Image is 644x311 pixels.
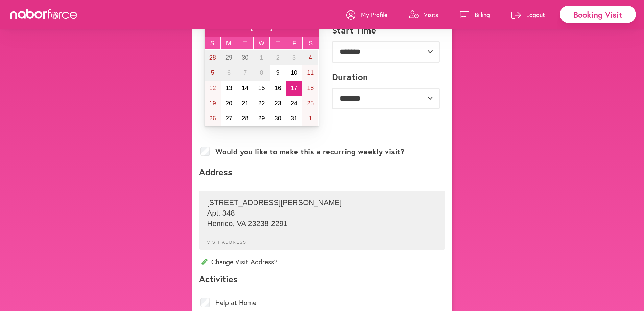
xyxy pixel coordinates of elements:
[243,69,247,76] abbr: October 7, 2025
[199,273,445,290] p: Activities
[242,54,248,61] abbr: September 30, 2025
[259,40,264,47] abbr: Wednesday
[221,111,237,126] button: October 27, 2025
[346,4,387,25] a: My Profile
[253,65,269,81] button: October 8, 2025
[205,81,221,96] button: October 12, 2025
[207,219,437,228] p: Henrico , VA 23238-2291
[237,65,253,81] button: October 7, 2025
[225,54,232,61] abbr: September 29, 2025
[475,10,490,19] p: Billing
[286,111,302,126] button: October 31, 2025
[225,85,232,91] abbr: October 13, 2025
[270,81,286,96] button: October 16, 2025
[291,115,297,122] abbr: October 31, 2025
[199,166,445,183] p: Address
[202,235,442,245] p: Visit Address
[210,40,214,47] abbr: Sunday
[302,50,318,65] button: October 4, 2025
[270,50,286,65] button: October 2, 2025
[258,85,265,91] abbr: October 15, 2025
[215,299,256,306] label: Help at Home
[237,81,253,96] button: October 14, 2025
[221,81,237,96] button: October 13, 2025
[302,65,318,81] button: October 11, 2025
[209,85,216,91] abbr: October 12, 2025
[227,69,231,76] abbr: October 6, 2025
[292,54,296,61] abbr: October 3, 2025
[307,100,314,107] abbr: October 25, 2025
[226,40,231,47] abbr: Monday
[309,54,312,61] abbr: October 4, 2025
[243,40,247,47] abbr: Tuesday
[207,198,437,207] p: [STREET_ADDRESS][PERSON_NAME]
[286,81,302,96] button: October 17, 2025
[209,100,216,107] abbr: October 19, 2025
[302,81,318,96] button: October 18, 2025
[286,65,302,81] button: October 10, 2025
[511,4,545,25] a: Logout
[309,40,313,47] abbr: Saturday
[260,69,263,76] abbr: October 8, 2025
[332,25,376,36] label: Start Time
[291,69,297,76] abbr: October 10, 2025
[209,54,216,61] abbr: September 28, 2025
[253,96,269,111] button: October 22, 2025
[275,115,281,122] abbr: October 30, 2025
[276,69,280,76] abbr: October 9, 2025
[237,50,253,65] button: September 30, 2025
[307,85,314,91] abbr: October 18, 2025
[460,4,490,25] a: Billing
[199,257,445,266] p: Change Visit Address?
[275,100,281,107] abbr: October 23, 2025
[302,111,318,126] button: November 1, 2025
[409,4,438,25] a: Visits
[292,40,296,47] abbr: Friday
[260,54,263,61] abbr: October 1, 2025
[242,85,248,91] abbr: October 14, 2025
[258,100,265,107] abbr: October 22, 2025
[286,96,302,111] button: October 24, 2025
[560,6,636,23] div: Booking Visit
[270,65,286,81] button: October 9, 2025
[276,40,280,47] abbr: Thursday
[286,50,302,65] button: October 3, 2025
[332,72,368,82] label: Duration
[526,10,545,19] p: Logout
[307,69,314,76] abbr: October 11, 2025
[253,50,269,65] button: October 1, 2025
[270,111,286,126] button: October 30, 2025
[221,96,237,111] button: October 20, 2025
[291,85,297,91] abbr: October 17, 2025
[237,96,253,111] button: October 21, 2025
[361,10,387,19] p: My Profile
[276,54,280,61] abbr: October 2, 2025
[205,65,221,81] button: October 5, 2025
[253,111,269,126] button: October 29, 2025
[270,96,286,111] button: October 23, 2025
[205,50,221,65] button: September 28, 2025
[302,96,318,111] button: October 25, 2025
[242,100,248,107] abbr: October 21, 2025
[237,111,253,126] button: October 28, 2025
[225,100,232,107] abbr: October 20, 2025
[221,65,237,81] button: October 6, 2025
[215,147,405,156] label: Would you like to make this a recurring weekly visit?
[242,115,248,122] abbr: October 28, 2025
[221,50,237,65] button: September 29, 2025
[209,115,216,122] abbr: October 26, 2025
[253,81,269,96] button: October 15, 2025
[207,209,437,218] p: Apt. 348
[291,100,297,107] abbr: October 24, 2025
[275,85,281,91] abbr: October 16, 2025
[424,10,438,19] p: Visits
[205,96,221,111] button: October 19, 2025
[258,115,265,122] abbr: October 29, 2025
[225,115,232,122] abbr: October 27, 2025
[309,115,312,122] abbr: November 1, 2025
[211,69,214,76] abbr: October 5, 2025
[205,111,221,126] button: October 26, 2025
